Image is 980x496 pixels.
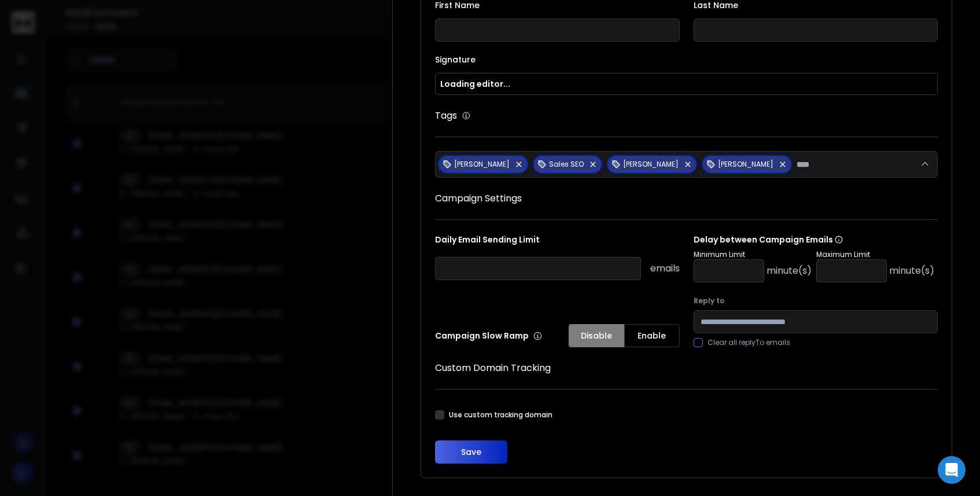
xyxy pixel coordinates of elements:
[435,330,542,341] p: Campaign Slow Ramp
[435,1,680,9] label: First Name
[449,410,552,420] label: Use custom tracking domain
[435,56,938,64] label: Signature
[693,234,934,245] p: Delay between Campaign Emails
[454,160,510,169] p: [PERSON_NAME]
[693,296,938,306] label: Reply to
[766,264,811,278] p: minute(s)
[889,264,934,278] p: minute(s)
[623,160,679,169] p: [PERSON_NAME]
[435,361,938,375] h1: Custom Domain Tracking
[938,456,966,484] div: Open Intercom Messenger
[816,250,934,259] p: Maximum Limit
[549,160,584,169] p: Sales SEO
[707,338,790,347] label: Clear all replyTo emails
[624,324,679,347] button: Enable
[435,440,507,464] button: Save
[650,262,679,275] p: emails
[435,234,680,250] p: Daily Email Sending Limit
[435,109,457,123] h1: Tags
[568,324,624,347] button: Disable
[718,160,773,169] p: [PERSON_NAME]
[440,78,933,90] div: Loading editor...
[693,1,938,9] label: Last Name
[693,250,811,259] p: Minimum Limit
[435,192,938,205] h1: Campaign Settings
